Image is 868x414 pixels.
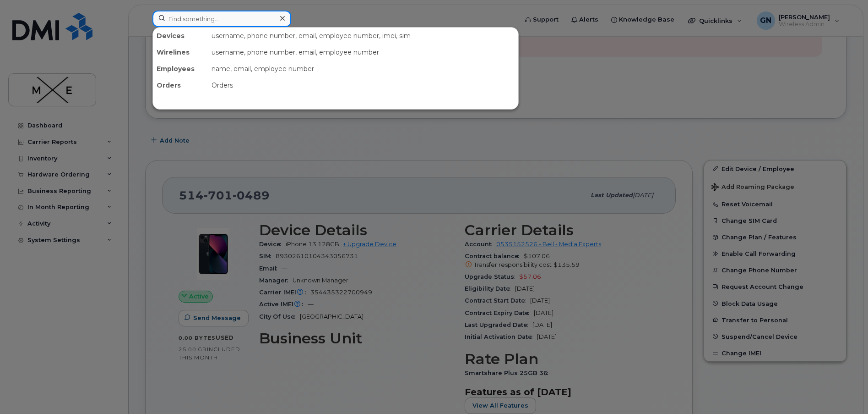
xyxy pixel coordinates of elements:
[153,44,208,61] div: Wirelines
[208,44,518,61] div: username, phone number, email, employee number
[153,61,208,77] div: Employees
[208,77,518,94] div: Orders
[208,28,518,44] div: username, phone number, email, employee number, imei, sim
[208,61,518,77] div: name, email, employee number
[153,77,208,94] div: Orders
[153,28,208,44] div: Devices
[152,11,291,27] input: Find something...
